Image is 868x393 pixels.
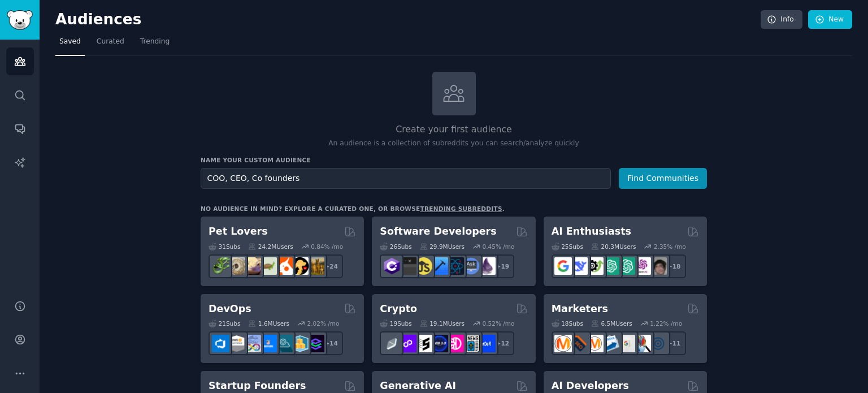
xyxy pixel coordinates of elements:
input: Pick a short name, like "Digital Marketers" or "Movie-Goers" [201,168,611,189]
img: GoogleGeminiAI [554,257,572,275]
div: 26 Sub s [380,243,411,251]
div: 0.45 % /mo [483,243,515,251]
div: 2.02 % /mo [307,319,340,327]
img: iOSProgramming [431,257,448,275]
img: ballpython [228,257,245,275]
div: 19 Sub s [380,319,411,327]
div: 0.84 % /mo [311,243,343,251]
span: Saved [59,37,81,47]
h2: Crypto [380,302,417,316]
img: 0xPolygon [399,335,416,352]
img: AskMarketing [586,335,604,352]
div: No audience in mind? Explore a curated one, or browse . [201,205,505,213]
p: An audience is a collection of subreddits you can search/analyze quickly [201,139,707,149]
img: ArtificalIntelligence [649,257,667,275]
h2: Generative AI [380,379,456,393]
div: 31 Sub s [209,243,240,251]
a: Trending [136,33,173,56]
h2: Create your first audience [201,123,707,137]
img: dogbreed [307,257,324,275]
span: Curated [97,37,124,47]
h2: AI Developers [552,379,629,393]
img: aws_cdk [291,335,309,352]
div: + 19 [491,254,514,278]
img: ethfinance [383,335,401,352]
img: defi_ [478,335,496,352]
div: 21 Sub s [209,319,240,327]
img: AskComputerScience [462,257,480,275]
a: Info [761,10,802,29]
a: trending subreddits [420,205,502,212]
img: Docker_DevOps [244,335,261,352]
img: chatgpt_promptDesign [602,257,619,275]
img: CryptoNews [462,335,480,352]
h3: Name your custom audience [201,156,707,164]
button: Find Communities [619,168,707,189]
img: elixir [478,257,496,275]
img: content_marketing [554,335,572,352]
img: leopardgeckos [244,257,261,275]
img: bigseo [570,335,588,352]
img: software [399,257,416,275]
div: 1.6M Users [248,319,289,327]
div: 19.1M Users [420,319,465,327]
div: 25 Sub s [552,243,583,251]
h2: Pet Lovers [209,224,268,239]
img: DeepSeek [570,257,588,275]
img: OnlineMarketing [649,335,667,352]
img: GummySearch logo [7,10,33,30]
div: 0.52 % /mo [483,319,515,327]
div: 29.9M Users [420,243,465,251]
a: Curated [93,33,128,56]
h2: DevOps [209,302,251,316]
div: 1.22 % /mo [650,319,682,327]
img: herpetology [212,257,229,275]
h2: Software Developers [380,224,496,239]
img: platformengineering [275,335,293,352]
img: googleads [618,335,635,352]
img: PetAdvice [291,257,309,275]
img: chatgpt_prompts_ [618,257,635,275]
h2: AI Enthusiasts [552,224,631,239]
img: OpenAIDev [633,257,651,275]
div: 6.5M Users [591,319,632,327]
img: csharp [383,257,401,275]
img: MarketingResearch [633,335,651,352]
a: New [808,10,852,29]
img: reactnative [446,257,464,275]
div: + 18 [662,254,686,278]
h2: Marketers [552,302,608,316]
div: 20.3M Users [591,243,636,251]
div: 2.35 % /mo [654,243,686,251]
a: Saved [55,33,85,56]
img: turtle [259,257,277,275]
img: ethstaker [415,335,432,352]
img: learnjavascript [415,257,432,275]
div: + 12 [491,331,514,355]
div: + 24 [319,254,343,278]
span: Trending [140,37,170,47]
img: defiblockchain [446,335,464,352]
img: cockatiel [275,257,293,275]
img: DevOpsLinks [259,335,277,352]
img: AWS_Certified_Experts [228,335,245,352]
div: + 11 [662,331,686,355]
h2: Startup Founders [209,379,306,393]
img: web3 [431,335,448,352]
h2: Audiences [55,11,761,29]
div: 18 Sub s [552,319,583,327]
img: AItoolsCatalog [586,257,604,275]
img: Emailmarketing [602,335,619,352]
div: + 14 [319,331,343,355]
img: azuredevops [212,335,229,352]
div: 24.2M Users [248,243,293,251]
img: PlatformEngineers [307,335,324,352]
